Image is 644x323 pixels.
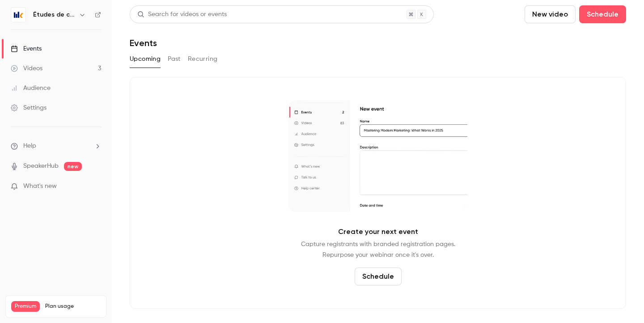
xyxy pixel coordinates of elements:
button: Schedule [579,5,626,23]
div: Videos [11,64,42,73]
div: Audience [11,84,51,93]
span: What's new [23,182,57,191]
li: help-dropdown-opener [11,141,101,151]
p: Capture registrants with branded registration pages. Repurpose your webinar once it's over. [301,239,455,260]
h1: Events [130,38,157,48]
p: Create your next event [338,226,418,237]
span: new [64,162,82,171]
a: SpeakerHub [23,161,59,171]
button: Schedule [355,268,402,285]
button: New video [525,5,576,23]
button: Past [168,52,181,66]
div: Settings [11,103,47,112]
h6: Études de cas [33,10,75,19]
span: Premium [11,301,40,312]
img: Études de cas [11,8,25,22]
iframe: Noticeable Trigger [90,183,101,191]
div: Events [11,44,42,53]
span: Help [23,141,36,151]
span: Plan usage [45,303,101,310]
button: Recurring [188,52,218,66]
button: Upcoming [130,52,161,66]
div: Search for videos or events [137,10,227,19]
